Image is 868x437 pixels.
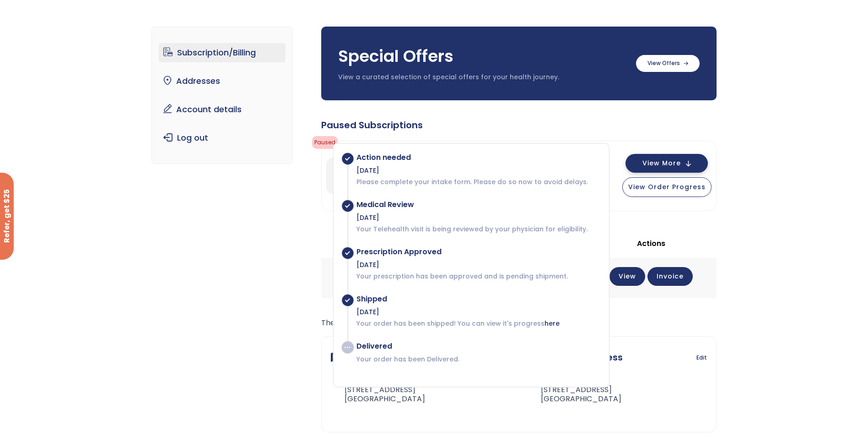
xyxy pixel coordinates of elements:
div: Action needed [356,153,599,162]
a: Addresses [159,71,286,91]
span: View Order Progress [628,182,706,191]
p: The following addresses will be used on the checkout page by default. [321,317,717,329]
span: Actions [637,238,665,249]
p: Your order has been shipped! You can view it's progress [356,319,599,328]
a: Account details [159,100,286,119]
p: Your order has been Delivered. [356,355,599,364]
a: Edit [696,351,707,364]
h3: Billing address [331,346,413,369]
p: Your prescription has been approved and is pending shipment. [356,272,599,281]
h3: Special Offers [338,45,627,68]
div: [DATE] [356,213,599,222]
a: View [609,267,645,286]
button: View More [625,154,708,173]
button: View Order Progress [622,177,712,197]
div: [DATE] [356,260,599,269]
a: Invoice [647,267,693,286]
div: Shipped [356,295,599,304]
div: Medical Review [356,200,599,209]
div: Delivered [356,342,599,351]
span: Paused [312,136,338,149]
p: View a curated selection of special offers for your health journey. [338,73,627,82]
div: Prescription Approved [356,247,599,257]
div: [DATE] [356,166,599,175]
div: [DATE] [356,307,599,317]
address: [PERSON_NAME] [STREET_ADDRESS] [GEOGRAPHIC_DATA] [526,376,621,404]
span: View More [642,160,681,166]
a: Subscription/Billing [159,43,286,62]
p: Your Telehealth visit is being reviewed by your physician for eligibility. [356,224,599,234]
div: Paused Subscriptions [321,119,717,131]
address: [PERSON_NAME] [STREET_ADDRESS] [GEOGRAPHIC_DATA] [331,376,425,404]
a: Log out [159,128,286,147]
a: here [545,319,560,328]
nav: Account pages [151,27,293,164]
p: Please complete your intake form. Please do so now to avoid delays. [356,177,599,186]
